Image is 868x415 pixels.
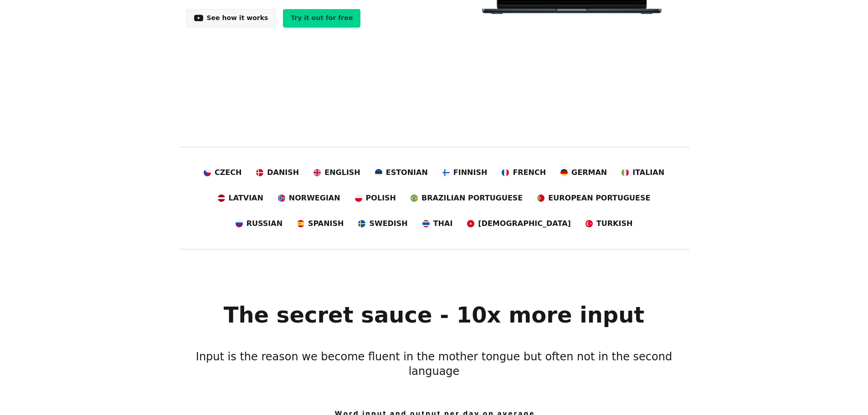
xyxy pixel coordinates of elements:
a: Danish [256,167,299,178]
a: Thai [422,218,453,229]
a: Estonian [375,167,428,178]
a: European Portuguese [537,193,650,204]
a: Latvian [218,193,263,204]
span: Brazilian Portuguese [421,193,523,204]
h1: The secret sauce - 10x more input [224,304,645,326]
span: Italian [632,167,664,178]
h3: Input is the reason we become fluent in the mother tongue but often not in the second language [186,349,682,379]
span: Turkish [596,218,633,229]
span: Russian [247,218,282,229]
a: See how it works [186,9,276,27]
span: Estonian [386,167,428,178]
span: English [324,167,360,178]
a: Finnish [442,167,488,178]
span: Spanish [308,218,344,229]
a: Italian [621,167,664,178]
a: Spanish [297,218,344,229]
a: Try it out for free [283,9,360,27]
span: Finnish [453,167,488,178]
span: German [571,167,607,178]
span: Danish [267,167,299,178]
a: Turkish [586,218,633,229]
a: Brazilian Portuguese [411,193,523,204]
a: Czech [204,167,241,178]
a: Swedish [358,218,407,229]
a: French [502,167,546,178]
a: Russian [236,218,282,229]
span: Norwegian [289,193,340,204]
span: Thai [433,218,453,229]
span: Swedish [369,218,407,229]
span: French [513,167,546,178]
a: [DEMOGRAPHIC_DATA] [467,218,570,229]
span: Polish [366,193,396,204]
span: Czech [215,167,241,178]
a: Polish [355,193,396,204]
a: German [560,167,607,178]
span: European Portuguese [548,193,650,204]
a: English [313,167,360,178]
a: Norwegian [278,193,340,204]
span: Latvian [229,193,263,204]
span: [DEMOGRAPHIC_DATA] [478,218,570,229]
